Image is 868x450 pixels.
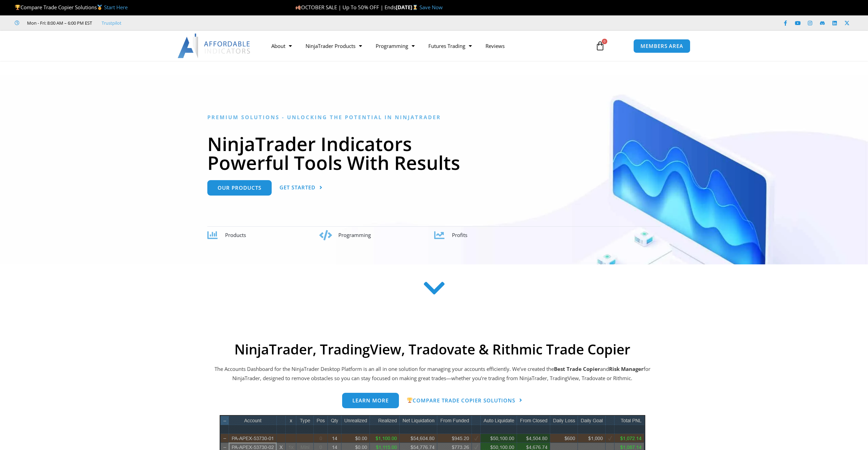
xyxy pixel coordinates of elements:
[338,232,371,238] span: Programming
[554,365,600,372] b: Best Trade Copier
[295,4,396,11] span: OCTOBER SALE | Up To 50% OFF | Ends
[207,134,661,172] h1: NinjaTrader Indicators Powerful Tools With Results
[207,114,661,121] h6: Premium Solutions - Unlocking the Potential in NinjaTrader
[25,19,92,27] span: Mon - Fri: 8:00 AM – 6:00 PM EST
[602,39,607,44] span: 0
[609,365,644,372] strong: Risk Manager
[15,5,20,10] img: 🏆
[104,4,128,11] a: Start Here
[15,4,128,11] span: Compare Trade Copier Solutions
[213,364,651,384] p: The Accounts Dashboard for the NinjaTrader Desktop Platform is an all in one solution for managin...
[633,39,690,53] a: MEMBERS AREA
[407,398,412,403] img: 🏆
[218,185,261,190] span: Our Products
[225,232,246,238] span: Products
[264,38,587,54] nav: Menu
[413,5,418,10] img: ⌛
[585,36,615,56] a: 0
[640,43,683,49] span: MEMBERS AREA
[296,5,301,10] img: 🍂
[97,5,102,10] img: 🥇
[452,232,467,238] span: Profits
[352,398,389,403] span: Learn more
[280,185,315,190] span: Get Started
[422,38,479,54] a: Futures Trading
[299,38,369,54] a: NinjaTrader Products
[407,398,515,403] span: Compare Trade Copier Solutions
[280,180,323,196] a: Get Started
[207,180,272,196] a: Our Products
[178,34,251,58] img: LogoAI | Affordable Indicators – NinjaTrader
[369,38,422,54] a: Programming
[213,341,651,358] h2: NinjaTrader, TradingView, Tradovate & Rithmic Trade Copier
[419,4,443,11] a: Save Now
[407,393,522,409] a: 🏆Compare Trade Copier Solutions
[396,4,419,11] strong: [DATE]
[102,19,121,27] a: Trustpilot
[264,38,299,54] a: About
[342,393,399,408] a: Learn more
[479,38,511,54] a: Reviews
